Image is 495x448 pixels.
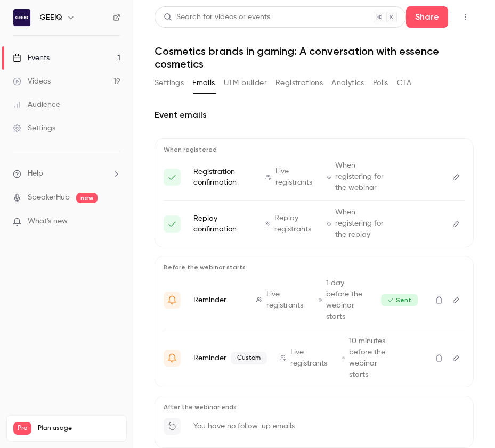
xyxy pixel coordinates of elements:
span: Plan usage [38,424,120,433]
div: Search for videos or events [164,12,270,23]
div: Videos [13,76,51,87]
div: Settings [13,123,55,134]
button: Delete [431,292,448,309]
button: Analytics [331,74,364,92]
p: You have no follow-up emails [193,421,295,432]
span: Live registrants [275,166,314,188]
h2: Event emails [155,109,474,121]
p: Reminder [193,295,244,305]
button: Registrations [275,74,323,92]
button: Settings [155,74,184,92]
li: Here's your access link to {{ event_name }}! [164,207,465,240]
button: Edit [448,292,465,309]
li: help-dropdown-opener [13,168,120,179]
p: Replay confirmation [193,213,252,235]
a: SpeakerHub [28,192,70,203]
button: Emails [192,74,215,92]
p: Before the webinar starts [164,263,465,271]
button: UTM builder [224,74,267,92]
button: Delete [431,350,448,367]
span: Custom [231,352,267,364]
span: What's new [28,216,68,227]
h6: GEEIQ [39,12,62,23]
span: Sent [381,294,418,306]
li: Here's your access link to {{ event_name }}! [164,160,465,194]
li: Webinar starting soon! Join us. [164,336,465,380]
p: Registration confirmation [193,167,252,188]
li: Get Ready for '{{ event_name }}' tomorrow! [164,278,465,322]
span: 1 day before the webinar starts [326,278,368,322]
span: Replay registrants [274,213,314,235]
span: When registering for the replay [335,207,385,240]
p: Reminder [193,352,267,364]
button: Share [406,6,448,28]
span: Live registrants [266,289,305,311]
button: Edit [448,169,465,186]
div: Audience [13,99,60,110]
p: After the webinar ends [164,403,465,411]
span: Pro [13,422,31,435]
button: CTA [397,74,411,92]
h1: Cosmetics brands in gaming: A conversation with essence cosmetics [155,45,474,70]
span: When registering for the webinar [335,160,386,194]
button: Edit [448,215,465,233]
span: new [76,193,98,203]
div: Events [13,53,50,63]
img: GEEIQ [13,9,30,26]
span: Live registrants [290,347,329,369]
span: Help [28,168,43,179]
p: When registered [164,145,465,154]
button: Polls [373,74,388,92]
span: 10 minutes before the webinar starts [349,336,389,380]
button: Edit [448,350,465,367]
